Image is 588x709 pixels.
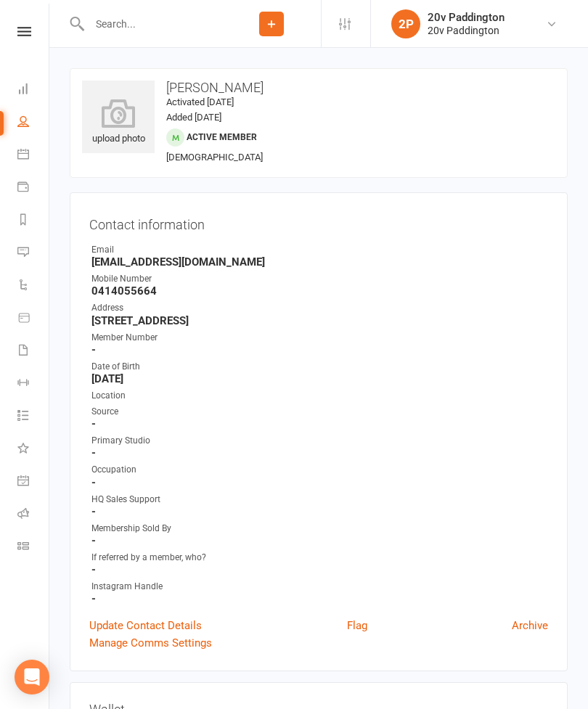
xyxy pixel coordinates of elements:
[91,243,548,257] div: Email
[85,14,222,34] input: Search...
[91,592,548,605] strong: -
[89,212,548,232] h3: Contact information
[17,74,50,107] a: Dashboard
[347,617,367,634] a: Flag
[17,531,50,564] a: Class kiosk mode
[187,132,257,142] span: Active member
[91,505,548,518] strong: -
[89,634,212,652] a: Manage Comms Settings
[91,580,548,594] div: Instagram Handle
[166,112,221,123] time: Added [DATE]
[91,372,548,385] strong: [DATE]
[91,331,548,345] div: Member Number
[17,499,50,531] a: Roll call kiosk mode
[17,172,50,205] a: Payments
[91,551,548,565] div: If referred by a member, who?
[512,617,548,634] a: Archive
[91,463,548,477] div: Occupation
[17,107,50,139] a: People
[91,284,548,298] strong: 0414055664
[89,617,202,634] a: Update Contact Details
[91,389,548,403] div: Location
[428,11,505,24] div: 20v Paddington
[91,360,548,374] div: Date of Birth
[166,152,263,163] span: [DEMOGRAPHIC_DATA]
[91,476,548,489] strong: -
[91,272,548,286] div: Mobile Number
[166,97,234,107] time: Activated [DATE]
[17,139,50,172] a: Calendar
[17,433,50,466] a: What's New
[82,99,155,147] div: upload photo
[17,466,50,499] a: General attendance kiosk mode
[428,24,505,37] div: 20v Paddington
[91,563,548,576] strong: -
[91,301,548,315] div: Address
[17,303,50,335] a: Product Sales
[391,9,420,38] div: 2P
[91,314,548,327] strong: [STREET_ADDRESS]
[91,522,548,536] div: Membership Sold By
[82,81,555,95] h3: [PERSON_NAME]
[91,434,548,448] div: Primary Studio
[15,660,49,694] div: Open Intercom Messenger
[91,493,548,507] div: HQ Sales Support
[91,255,548,269] strong: [EMAIL_ADDRESS][DOMAIN_NAME]
[91,417,548,430] strong: -
[91,343,548,356] strong: -
[91,405,548,419] div: Source
[91,534,548,547] strong: -
[17,205,50,237] a: Reports
[91,446,548,459] strong: -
